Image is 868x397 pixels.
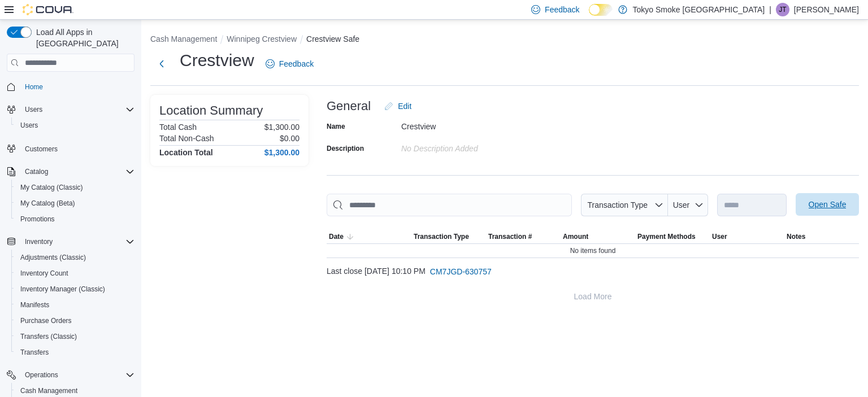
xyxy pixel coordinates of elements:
button: My Catalog (Classic) [11,180,139,195]
p: $0.00 [280,134,300,143]
button: Open Safe [796,193,859,216]
span: JT [779,3,786,16]
div: Crestview [401,117,553,131]
a: Feedback [261,53,318,75]
span: Feedback [279,58,314,69]
a: My Catalog (Classic) [16,181,88,194]
a: Inventory Count [16,267,73,280]
button: Promotions [11,211,139,227]
button: Operations [20,368,63,382]
span: Transaction Type [587,200,648,210]
p: $1,300.00 [264,123,300,132]
a: Manifests [16,298,54,312]
button: Users [11,117,139,133]
span: Transfers [20,348,49,357]
button: Transaction Type [581,194,668,216]
p: Tokyo Smoke [GEOGRAPHIC_DATA] [633,3,765,16]
button: Notes [784,230,859,243]
button: Cash Management [150,34,217,43]
button: Edit [380,95,416,117]
a: Home [20,80,47,94]
span: Catalog [20,165,134,178]
h3: Location Summary [159,104,263,117]
p: | [769,3,771,16]
nav: An example of EuiBreadcrumbs [150,33,859,47]
span: Purchase Orders [20,316,72,325]
button: Inventory Manager (Classic) [11,281,139,297]
span: Inventory [20,235,134,248]
span: User [712,232,727,241]
span: Edit [398,101,411,112]
button: Users [2,102,139,117]
span: Users [25,105,42,114]
a: Transfers (Classic) [16,330,81,343]
button: Users [20,103,47,116]
h1: Crestview [180,49,254,72]
button: User [710,230,784,243]
button: Purchase Orders [11,313,139,329]
span: Feedback [545,4,579,15]
a: Transfers [16,346,53,359]
input: This is a search bar. As you type, the results lower in the page will automatically filter. [327,194,572,216]
h4: $1,300.00 [264,148,300,157]
input: Dark Mode [589,4,613,16]
button: Customers [2,140,139,156]
span: Transfers (Classic) [20,332,77,341]
span: CM7JGD-630757 [430,266,492,277]
button: Payment Methods [635,230,710,243]
button: Transfers [11,344,139,360]
label: Name [327,122,345,131]
div: Last close [DATE] 10:10 PM [327,260,859,283]
span: Inventory [25,237,53,246]
span: Inventory Count [16,267,134,280]
button: Manifests [11,297,139,313]
span: Home [25,82,43,91]
a: Users [16,119,42,132]
span: Manifests [20,300,49,309]
a: Inventory Manager (Classic) [16,282,110,296]
span: Manifests [16,298,134,312]
span: Payment Methods [637,232,696,241]
img: Cova [23,4,73,15]
button: Catalog [2,164,139,180]
span: My Catalog (Classic) [16,181,134,194]
button: Inventory Count [11,265,139,281]
span: My Catalog (Beta) [20,199,75,208]
span: User [673,200,690,210]
span: No items found [570,246,616,255]
button: Amount [561,230,635,243]
button: Transaction Type [411,230,486,243]
div: No Description added [401,139,553,153]
span: Open Safe [809,199,847,210]
label: Description [327,144,364,153]
span: Operations [20,368,134,382]
a: Promotions [16,212,59,226]
span: Load More [574,291,612,302]
h6: Total Non-Cash [159,134,214,143]
span: Date [329,232,344,241]
span: Customers [25,145,58,154]
span: Inventory Manager (Classic) [16,282,134,296]
span: Notes [787,232,805,241]
span: Operations [25,370,58,379]
p: [PERSON_NAME] [794,3,859,16]
span: Adjustments (Classic) [16,251,134,264]
span: Transfers (Classic) [16,330,134,343]
span: Users [20,103,134,116]
span: My Catalog (Classic) [20,183,83,192]
h4: Location Total [159,148,213,157]
h3: General [327,99,371,113]
span: Home [20,80,134,94]
span: Transaction # [488,232,532,241]
button: Home [2,78,139,95]
button: Inventory [2,234,139,250]
span: Inventory Count [20,269,68,278]
span: Dark Mode [589,16,589,16]
a: My Catalog (Beta) [16,197,80,210]
span: Inventory Manager (Classic) [20,285,105,294]
button: My Catalog (Beta) [11,195,139,211]
span: Catalog [25,167,48,176]
button: Crestview Safe [306,34,359,43]
button: User [668,194,708,216]
span: Transaction Type [414,232,469,241]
